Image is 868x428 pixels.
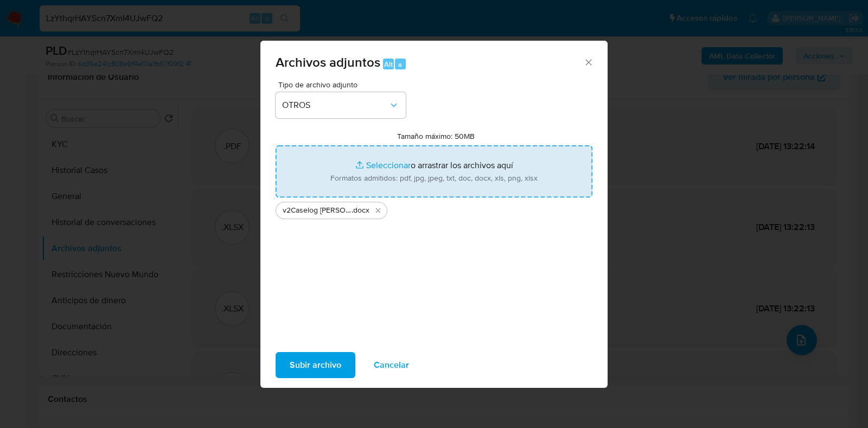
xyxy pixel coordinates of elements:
[282,100,388,111] span: OTROS
[372,204,385,217] button: Eliminar v2Caselog Oriel Rodriguez.docx
[360,352,423,378] button: Cancelar
[290,353,341,377] span: Subir archivo
[276,53,380,72] span: Archivos adjuntos
[278,81,409,88] span: Tipo de archivo adjunto
[276,352,355,378] button: Subir archivo
[352,205,369,216] span: .docx
[276,197,592,219] ul: Archivos seleccionados
[583,57,593,67] button: Cerrar
[283,205,352,216] span: v2Caselog [PERSON_NAME]
[398,59,402,69] span: a
[397,131,475,141] label: Tamaño máximo: 50MB
[276,92,406,118] button: OTROS
[384,59,393,69] span: Alt
[374,353,409,377] span: Cancelar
